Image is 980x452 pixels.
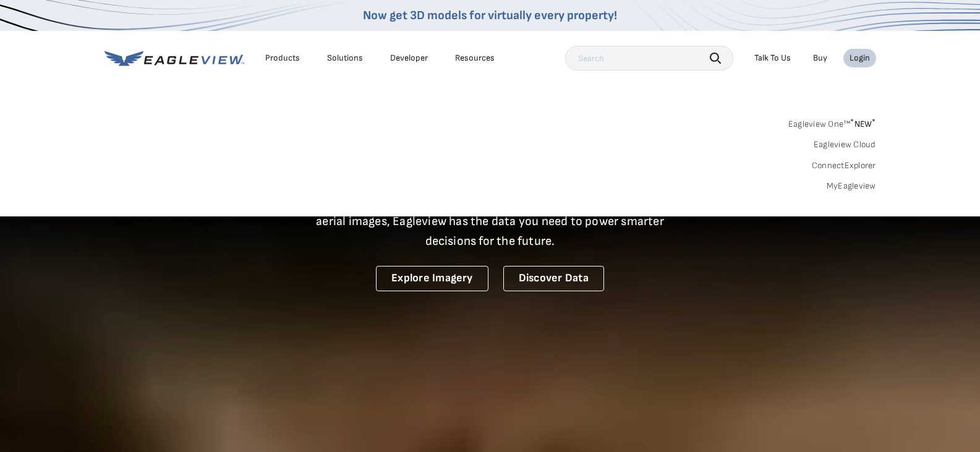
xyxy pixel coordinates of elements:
a: Eagleview Cloud [814,139,876,150]
a: ConnectExplorer [812,160,876,171]
span: NEW [850,119,876,129]
div: Login [850,53,870,64]
a: Discover Data [503,266,604,291]
div: Resources [455,53,495,64]
a: Developer [390,53,428,64]
a: Explore Imagery [376,266,488,291]
a: Eagleview One™*NEW* [788,115,876,129]
p: A new era starts here. Built on more than 3.5 billion high-resolution aerial images, Eagleview ha... [301,192,680,251]
div: Products [265,53,300,64]
a: MyEagleview [827,181,876,192]
a: Buy [813,53,827,64]
div: Talk To Us [754,53,791,64]
a: Now get 3D models for virtually every property! [363,8,617,23]
div: Solutions [327,53,363,64]
input: Search [565,46,733,70]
